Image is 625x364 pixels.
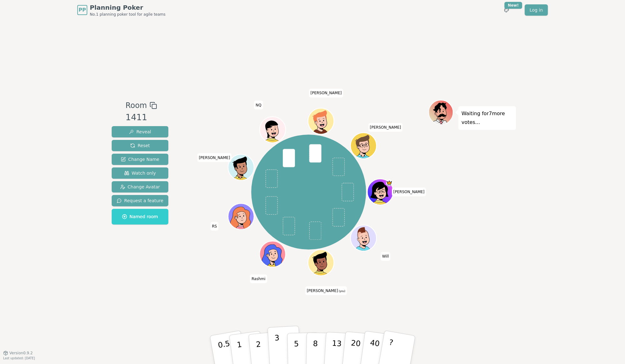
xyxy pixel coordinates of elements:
[501,4,512,16] button: New!
[112,167,168,179] button: Watch only
[77,3,165,17] a: PPPlanning PokerNo.1 planning poker tool for agile teams
[309,89,343,98] span: Click to change your name
[254,101,263,110] span: Click to change your name
[250,274,267,283] span: Click to change your name
[305,286,347,295] span: Click to change your name
[9,351,33,356] span: Version 0.9.2
[461,109,513,127] p: Waiting for 7 more votes...
[121,156,159,162] span: Change Name
[380,252,390,261] span: Click to change your name
[125,111,157,124] div: 1411
[90,12,165,17] span: No.1 planning poker tool for agile teams
[112,181,168,192] button: Change Avatar
[130,142,150,149] span: Reset
[112,195,168,206] button: Request a feature
[392,187,426,196] span: Click to change your name
[525,4,548,16] a: Log in
[125,100,147,111] span: Room
[129,129,151,135] span: Reveal
[3,356,35,360] span: Last updated: [DATE]
[338,290,345,293] span: (you)
[112,154,168,165] button: Change Name
[112,126,168,137] button: Reveal
[117,197,163,204] span: Request a feature
[210,222,218,231] span: Click to change your name
[90,3,165,12] span: Planning Poker
[504,2,522,9] div: New!
[112,209,168,224] button: Named room
[309,250,333,275] button: Click to change your avatar
[368,123,403,132] span: Click to change your name
[112,140,168,151] button: Reset
[386,180,393,186] span: Heidi is the host
[197,153,232,162] span: Click to change your name
[120,184,160,190] span: Change Avatar
[3,351,33,356] button: Version0.9.2
[124,170,156,176] span: Watch only
[122,213,158,220] span: Named room
[79,6,86,14] span: PP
